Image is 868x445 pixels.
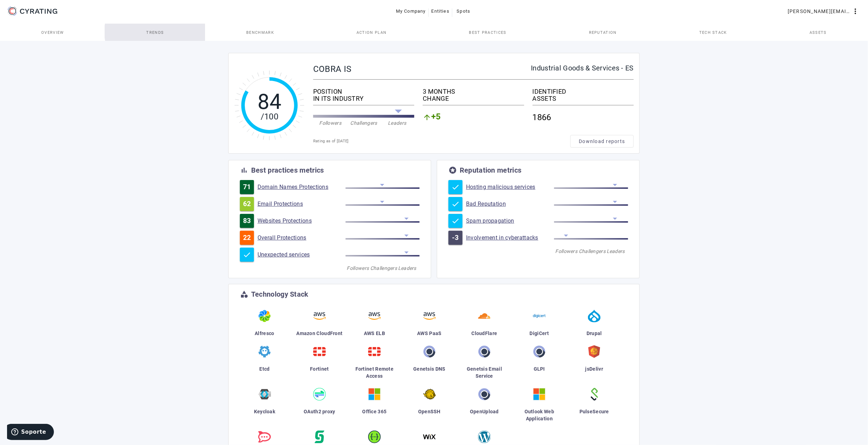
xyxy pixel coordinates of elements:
mat-icon: check [451,217,460,225]
a: Amazon CloudFront [295,307,344,342]
span: Outlook Web Application [525,409,554,421]
span: Reputation [589,31,617,35]
mat-icon: more_vert [851,7,860,16]
div: ASSETS [533,95,634,102]
span: Alfresco [255,330,274,336]
span: Best practices [469,31,506,35]
button: Entities [429,5,452,18]
div: IDENTIFIED [533,88,634,95]
button: [PERSON_NAME][EMAIL_ADDRESS][PERSON_NAME][DOMAIN_NAME] [785,5,862,18]
div: Leaders [395,265,420,272]
span: CloudFlare [472,330,497,336]
button: My Company [393,5,429,18]
div: 1866 [533,108,634,126]
a: CloudFlare [460,307,509,342]
span: Action Plan [356,31,387,35]
a: Unexpected services [258,251,346,258]
div: Leaders [380,119,414,126]
a: Office 365 [350,385,399,428]
a: Genetsis DNS [405,342,454,385]
span: Genetsis Email Service [467,366,502,379]
a: Hosting malicious services [466,184,554,191]
a: Bad Reputation [466,200,554,208]
a: OpenUpload [460,385,509,428]
a: Spam propagation [466,217,554,224]
span: Keycloak [254,409,275,414]
div: Challengers [579,248,603,255]
span: 83 [243,217,251,224]
span: AWS ELB [364,330,385,336]
a: Etcd [240,342,289,385]
span: My Company [396,6,426,17]
span: Amazon CloudFront [296,330,342,336]
a: Fortinet [295,342,344,385]
mat-icon: check [451,200,460,208]
span: +5 [431,113,441,122]
a: Websites Protections [258,217,346,224]
div: IN ITS INDUSTRY [313,95,414,102]
div: Followers [554,248,579,255]
span: Spots [457,6,471,17]
span: Etcd [259,366,269,372]
a: Domain Names Protections [258,184,346,191]
div: Reputation metrics [460,167,521,174]
mat-icon: bar_chart [240,166,248,174]
span: Fortinet Remote Access [355,366,394,379]
span: AWS PaaS [417,330,441,336]
span: [PERSON_NAME][EMAIL_ADDRESS][PERSON_NAME][DOMAIN_NAME] [788,6,851,17]
div: Industrial Goods & Services - ES [531,64,634,72]
a: Keycloak [240,385,289,428]
a: PulseSecure [570,385,619,428]
span: jsDelivr [585,366,603,372]
mat-icon: arrow_upward [423,113,431,122]
div: COBRA IS [313,64,531,74]
button: Spots [452,5,475,18]
span: Benchmark [246,31,274,35]
span: Fortinet [310,366,329,372]
div: 3 MONTHS [423,88,524,95]
span: PulseSecure [579,409,609,414]
mat-icon: check [243,251,251,259]
div: Technology Stack [251,291,309,298]
span: Drupal [587,330,602,336]
span: 71 [243,184,251,191]
div: Best practices metrics [251,167,324,174]
button: Download reports [570,135,634,148]
span: -3 [452,234,459,241]
a: Fortinet Remote Access [350,342,399,385]
a: AWS PaaS [405,307,454,342]
div: POSITION [313,88,414,95]
div: Followers [314,119,347,126]
span: 62 [243,200,251,208]
a: Involvement in cyberattacks [466,234,554,241]
mat-icon: check [451,183,460,191]
tspan: 84 [258,89,282,114]
span: Overview [41,31,64,35]
span: OpenUpload [470,409,499,414]
span: Tech Stack [699,31,727,35]
a: DigiCert [515,307,564,342]
a: Email Protections [258,200,346,208]
span: DigiCert [530,330,549,336]
span: OpenSSH [418,409,441,414]
mat-icon: stars [448,166,457,174]
a: Overall Protections [258,234,346,241]
div: Followers [346,265,370,272]
span: Download reports [579,138,625,145]
a: OpenSSH [405,385,454,428]
a: AWS ELB [350,307,399,342]
a: Drupal [570,307,619,342]
div: Challengers [347,119,380,126]
a: GLPI [515,342,564,385]
span: Assets [810,31,827,35]
span: Genetsis DNS [413,366,446,372]
a: jsDelivr [570,342,619,385]
a: Outlook Web Application [515,385,564,428]
div: Leaders [603,248,628,255]
a: Alfresco [240,307,289,342]
span: OAuth2 proxy [304,409,335,414]
div: CHANGE [423,95,524,102]
a: Genetsis Email Service [460,342,509,385]
span: Office 365 [362,409,387,414]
